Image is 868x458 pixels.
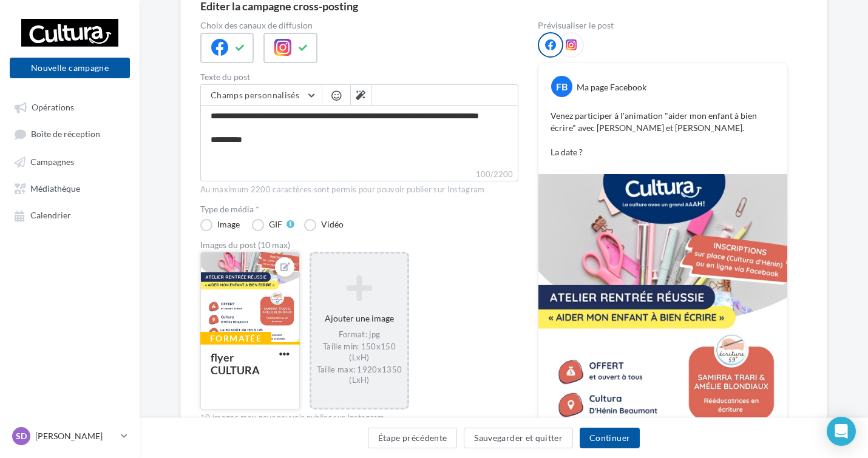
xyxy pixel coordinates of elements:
div: Editer la campagne cross-posting [200,1,358,12]
label: Type de média * [200,205,518,214]
span: SD [16,430,27,442]
div: Image [217,220,240,229]
label: 100/2200 [200,168,518,181]
div: FB [551,76,572,97]
div: Au maximum 2200 caractères sont permis pour pouvoir publier sur Instagram [200,184,518,195]
div: flyer CULTURA [211,351,260,377]
label: Texte du post [200,73,518,81]
a: SD [PERSON_NAME] [10,425,130,448]
div: Ma page Facebook [577,81,646,93]
a: Calendrier [7,204,132,226]
p: [PERSON_NAME] [35,430,116,442]
a: Opérations [7,96,132,118]
div: Prévisualiser le post [538,21,788,30]
span: Calendrier [30,210,71,221]
button: Sauvegarder et quitter [464,428,573,448]
button: Champs personnalisés [201,85,322,106]
span: Médiathèque [30,183,80,194]
div: Formatée [200,332,271,345]
button: Étape précédente [368,428,458,448]
button: Nouvelle campagne [10,58,130,78]
a: Boîte de réception [7,123,132,145]
p: Venez participer à l'animation "aider mon enfant à bien écrire" avec [PERSON_NAME] et [PERSON_NAM... [551,110,775,158]
span: Opérations [32,102,74,112]
label: Choix des canaux de diffusion [200,21,518,30]
div: Open Intercom Messenger [827,417,856,446]
button: Continuer [580,428,640,448]
div: 10 images max pour pouvoir publier sur Instagram [200,413,518,423]
span: Champs personnalisés [211,90,299,100]
a: Campagnes [7,150,132,172]
span: Boîte de réception [31,129,100,140]
a: Médiathèque [7,177,132,199]
div: GIF [269,220,282,229]
div: Images du post (10 max) [200,241,518,249]
div: Vidéo [321,220,344,229]
span: Campagnes [30,157,74,167]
